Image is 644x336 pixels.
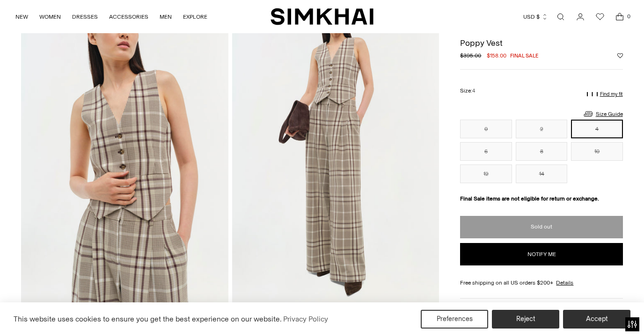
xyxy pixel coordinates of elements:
[421,310,488,329] button: Preferences
[610,7,629,26] a: Open cart modal
[487,51,506,60] span: $158.00
[460,243,622,265] button: Notify me
[460,164,512,183] button: 12
[15,7,28,27] a: NEW
[563,310,630,329] button: Accept
[516,142,567,161] button: 8
[460,195,599,202] strong: Final Sale items are not eligible for return or exchange.
[460,142,512,161] button: 6
[460,120,512,138] button: 0
[460,279,622,287] div: Free shipping on all US orders $200+
[571,120,622,138] button: 4
[460,86,475,95] label: Size:
[523,7,548,27] button: USD $
[516,120,567,138] button: 2
[109,7,148,27] a: ACCESSORIES
[14,315,282,323] span: This website uses cookies to ensure you get the best experience on our website.
[160,7,172,27] a: MEN
[556,279,573,287] a: Details
[472,88,475,94] span: 4
[460,51,481,60] s: $395.00
[183,7,207,27] a: EXPLORE
[460,39,622,47] h1: Poppy Vest
[591,7,609,26] a: Wishlist
[271,7,373,26] a: SIMKHAI
[583,108,623,120] a: Size Guide
[624,12,633,21] span: 0
[492,310,559,329] button: Reject
[72,7,98,27] a: DRESSES
[282,312,329,326] a: Privacy Policy (opens in a new tab)
[551,7,570,26] a: Open search modal
[516,164,567,183] button: 14
[617,53,623,58] button: Add to Wishlist
[571,142,622,161] button: 10
[571,7,590,26] a: Go to the account page
[39,7,61,27] a: WOMEN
